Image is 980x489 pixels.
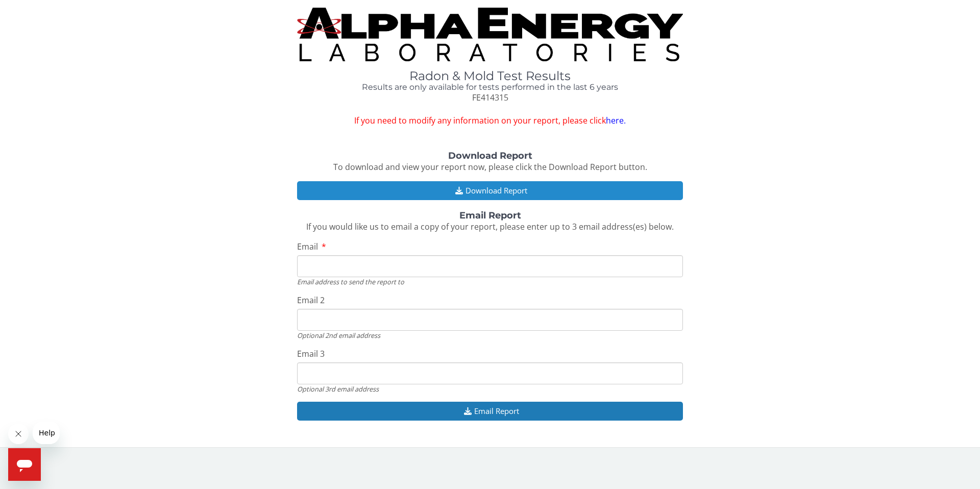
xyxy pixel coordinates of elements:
span: Email 3 [297,348,325,359]
div: Email address to send the report to [297,277,683,286]
span: Email [297,241,318,252]
iframe: Button to launch messaging window [8,448,41,481]
span: If you would like us to email a copy of your report, please enter up to 3 email address(es) below. [306,221,674,232]
iframe: Message from company [33,422,60,444]
h1: Radon & Mold Test Results [297,69,683,83]
span: FE414315 [472,92,508,103]
button: Download Report [297,181,683,200]
iframe: Close message [8,424,29,444]
div: Optional 3rd email address [297,384,683,394]
div: Optional 2nd email address [297,331,683,340]
a: here. [606,115,626,126]
strong: Email Report [459,210,521,221]
span: If you need to modify any information on your report, please click [297,115,683,127]
strong: Download Report [448,150,532,161]
span: Email 2 [297,295,325,306]
button: Email Report [297,402,683,421]
h4: Results are only available for tests performed in the last 6 years [297,83,683,92]
img: TightCrop.jpg [297,8,683,61]
span: To download and view your report now, please click the Download Report button. [333,161,647,173]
